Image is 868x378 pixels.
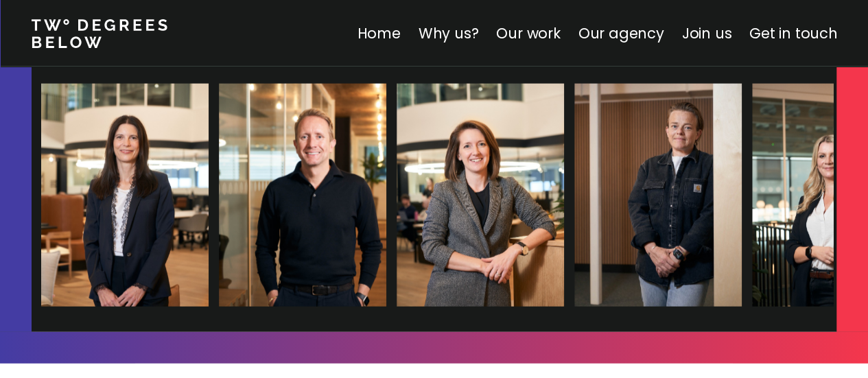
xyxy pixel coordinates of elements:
img: Dani [569,84,736,307]
img: Clare [36,84,203,307]
a: Join us [681,23,731,43]
img: James [213,84,381,307]
a: Home [357,23,400,43]
a: Our work [496,23,560,43]
a: Our agency [578,23,664,43]
a: Why us? [418,23,478,43]
img: Gemma [391,84,559,307]
a: Get in touch [749,23,837,43]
